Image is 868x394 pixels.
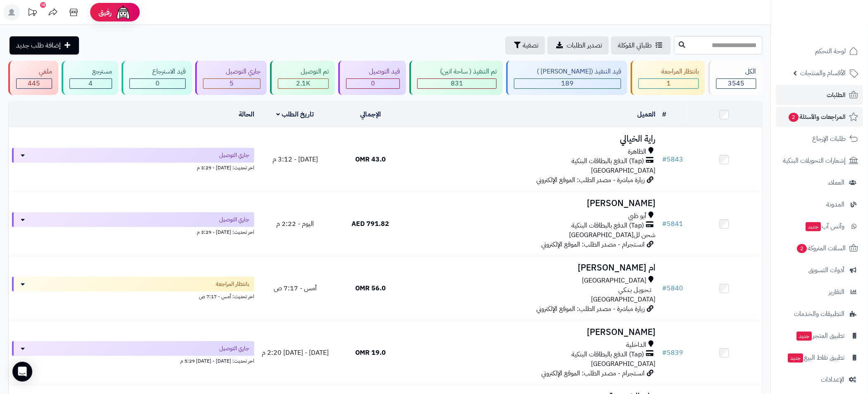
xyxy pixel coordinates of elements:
span: الظاهرة [628,147,647,157]
div: تم التنفيذ ( ساحة اتين) [417,67,497,76]
div: جاري التوصيل [203,67,261,76]
div: مسترجع [69,67,112,76]
a: تم التوصيل 2.1K [268,61,337,95]
div: ملغي [16,67,52,76]
h3: [PERSON_NAME] [411,328,656,337]
span: العملاء [829,177,845,188]
span: # [662,283,667,293]
a: قيد الاسترجاع 0 [120,61,194,95]
span: شحن لل[GEOGRAPHIC_DATA] [569,230,656,240]
span: وآتس آب [805,221,845,232]
div: الكل [716,67,756,76]
span: أبو ظبي [629,211,647,221]
span: التقارير [829,286,845,298]
a: تطبيق المتجرجديد [776,326,863,346]
div: اخر تحديث: [DATE] - 3:29 م [12,163,254,171]
span: (Tap) الدفع بالبطاقات البنكية [572,221,644,230]
div: اخر تحديث: [DATE] - [DATE] 5:29 م [12,356,254,365]
a: تصدير الطلبات [548,36,609,55]
a: #5841 [662,219,684,229]
div: بانتظار المراجعة [638,67,699,76]
span: الداخلية [626,340,647,350]
a: التطبيقات والخدمات [776,304,863,324]
span: بانتظار المراجعة [216,280,249,288]
span: [GEOGRAPHIC_DATA] [582,276,647,285]
a: جاري التوصيل 5 [194,61,268,95]
a: الطلبات [776,85,863,105]
a: لوحة التحكم [776,41,863,61]
a: قيد التوصيل 0 [337,61,408,95]
span: 2.1K [297,78,311,88]
div: 1 [639,79,698,88]
a: العميل [638,109,656,119]
span: الأقسام والمنتجات [801,67,846,79]
a: قيد التنفيذ ([PERSON_NAME] ) 189 [505,61,629,95]
span: جديد [797,332,812,341]
img: ai-face.png [115,4,132,21]
span: المراجعات والأسئلة [788,111,846,123]
span: تطبيق نقاط البيع [787,352,845,363]
span: جاري التوصيل [219,151,249,159]
span: 2 [797,244,807,253]
a: الكل3545 [707,61,764,95]
span: المدونة [827,199,845,210]
div: 0 [130,79,185,88]
span: [GEOGRAPHIC_DATA] [591,294,656,304]
a: ملغي 445 [7,61,60,95]
h3: [PERSON_NAME] [411,199,656,208]
a: تم التنفيذ ( ساحة اتين) 831 [408,61,505,95]
a: طلباتي المُوكلة [611,36,671,55]
a: السلات المتروكة2 [776,238,863,258]
div: 5 [203,79,260,88]
a: إشعارات التحويلات البنكية [776,151,863,171]
span: 5 [230,78,234,88]
div: 831 [418,79,496,88]
span: # [662,219,667,229]
a: #5843 [662,154,684,164]
span: [GEOGRAPHIC_DATA] [591,166,656,176]
span: 0 [371,78,375,88]
button: تصفية [505,36,545,55]
span: إضافة طلب جديد [16,40,61,50]
a: تاريخ الطلب [277,109,314,119]
span: لوحة التحكم [815,45,846,57]
span: جاري التوصيل [219,216,249,224]
a: #5840 [662,283,684,293]
div: قيد التنفيذ ([PERSON_NAME] ) [514,67,621,76]
div: قيد التوصيل [346,67,400,76]
div: Open Intercom Messenger [12,362,32,382]
span: # [662,348,667,358]
div: قيد الاسترجاع [129,67,186,76]
span: 56.0 OMR [355,283,386,293]
a: مسترجع 4 [60,61,120,95]
span: جاري التوصيل [219,344,249,353]
a: تطبيق نقاط البيعجديد [776,348,863,368]
span: اليوم - 2:22 م [276,219,314,229]
a: # [662,109,667,119]
span: انستجرام - مصدر الطلب: الموقع الإلكتروني [542,240,645,249]
a: إضافة طلب جديد [10,36,79,55]
h3: راية الخيالي [411,134,656,144]
span: التطبيقات والخدمات [794,308,845,320]
div: 4 [70,79,112,88]
span: 791.82 AED [352,219,390,229]
span: 445 [28,78,41,88]
a: بانتظار المراجعة 1 [629,61,707,95]
a: التقارير [776,282,863,302]
span: 2 [789,113,799,122]
span: طلباتي المُوكلة [618,40,652,50]
span: 43.0 OMR [355,154,386,164]
span: 1 [667,78,671,88]
a: #5839 [662,348,684,358]
div: 0 [347,79,399,88]
span: 189 [562,78,574,88]
span: جديد [806,222,821,231]
span: 0 [155,78,160,88]
span: رفيق [98,7,112,17]
span: أدوات التسويق [809,264,845,276]
span: (Tap) الدفع بالبطاقات البنكية [572,350,644,359]
img: logo-2.png [812,6,860,24]
div: اخر تحديث: أمس - 7:17 ص [12,292,254,300]
a: أدوات التسويق [776,260,863,280]
span: طلبات الإرجاع [813,133,846,145]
